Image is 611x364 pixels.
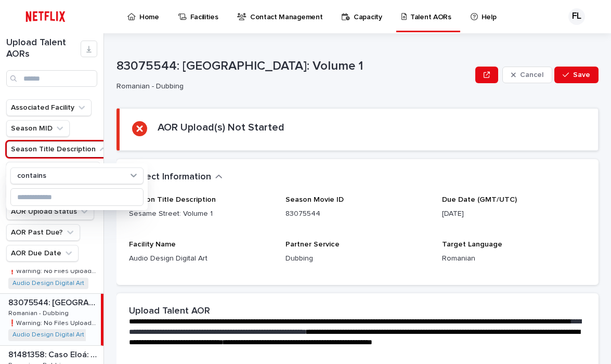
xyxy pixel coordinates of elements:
[442,209,586,219] p: [DATE]
[129,196,216,203] span: Season Title Description
[6,141,113,158] button: Season Title Description
[285,253,430,264] p: Dubbing
[21,6,70,27] img: ifQbXi3ZQGMSEF7WDB7W
[573,71,590,79] span: Save
[442,196,517,203] span: Due Date (GMT/UTC)
[129,241,176,248] span: Facility Name
[285,209,430,219] p: 83075544
[6,99,92,116] button: Associated Facility
[12,280,84,287] a: Audio Design Digital Art
[6,37,81,60] h1: Upload Talent AORs
[8,266,101,275] p: ❗️Warning: No Files Uploaded
[12,331,84,339] a: Audio Design Digital Art
[6,245,79,262] button: AOR Due Date
[442,241,502,248] span: Target Language
[8,296,99,308] p: 83075544: Sesame Street: Volume 1
[6,70,97,87] input: Search
[285,241,340,248] span: Partner Service
[129,172,211,183] h2: Project Information
[17,172,46,180] p: contains
[8,318,99,327] p: ❗️Warning: No Files Uploaded
[8,308,71,317] p: Romanian - Dubbing
[158,121,284,134] h2: AOR Upload(s) Not Started
[129,209,273,219] p: Sesame Street: Volume 1
[6,120,70,137] button: Season MID
[129,172,223,183] button: Project Information
[116,59,471,74] p: 83075544: [GEOGRAPHIC_DATA]: Volume 1
[116,82,467,91] p: Romanian - Dubbing
[520,71,543,79] span: Cancel
[6,162,100,178] button: Partner Service Type
[554,67,599,83] button: Save
[442,253,586,264] p: Romanian
[129,306,210,317] h2: Upload Talent AOR
[285,196,344,203] span: Season Movie ID
[6,224,80,241] button: AOR Past Due?
[129,253,273,264] p: Audio Design Digital Art
[502,67,552,83] button: Cancel
[6,203,94,220] button: AOR Upload Status
[568,8,585,25] div: FL
[8,348,101,360] p: 81481358: Caso Eloá: Refém ao Vivo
